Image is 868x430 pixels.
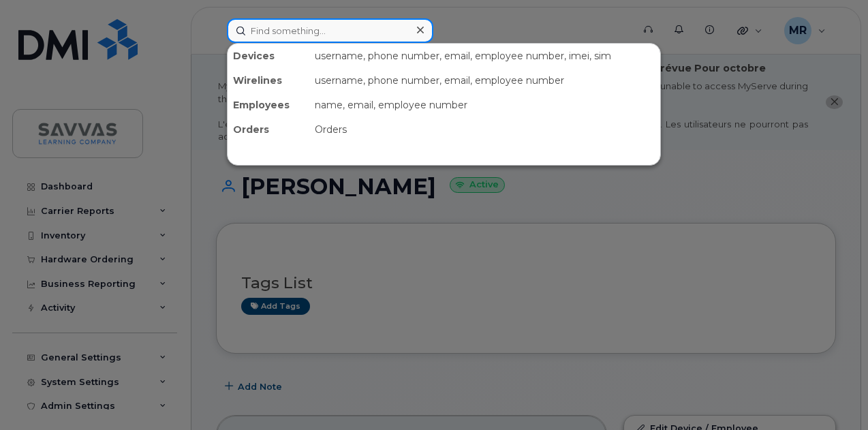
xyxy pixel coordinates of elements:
div: username, phone number, email, employee number [309,68,660,93]
div: Orders [309,117,660,142]
iframe: Messenger Launcher [809,371,858,420]
div: username, phone number, email, employee number, imei, sim [309,44,660,68]
div: Devices [228,44,309,68]
div: Employees [228,93,309,117]
div: Wirelines [228,68,309,93]
div: name, email, employee number [309,93,660,117]
div: Orders [228,117,309,142]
